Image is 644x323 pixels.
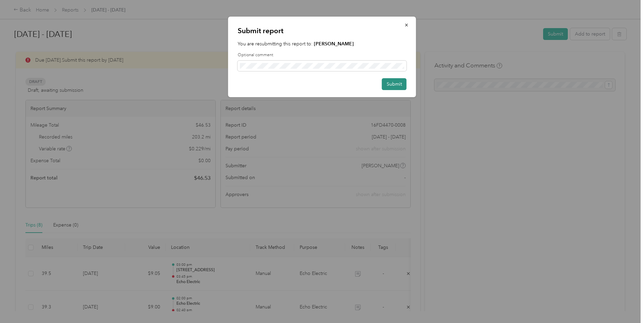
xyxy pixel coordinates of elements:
[314,41,354,47] strong: [PERSON_NAME]
[606,285,644,323] iframe: Everlance-gr Chat Button Frame
[238,26,407,36] p: Submit report
[238,40,407,47] p: You are resubmitting this report to:
[382,78,407,90] button: Submit
[238,52,407,58] label: Optional comment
